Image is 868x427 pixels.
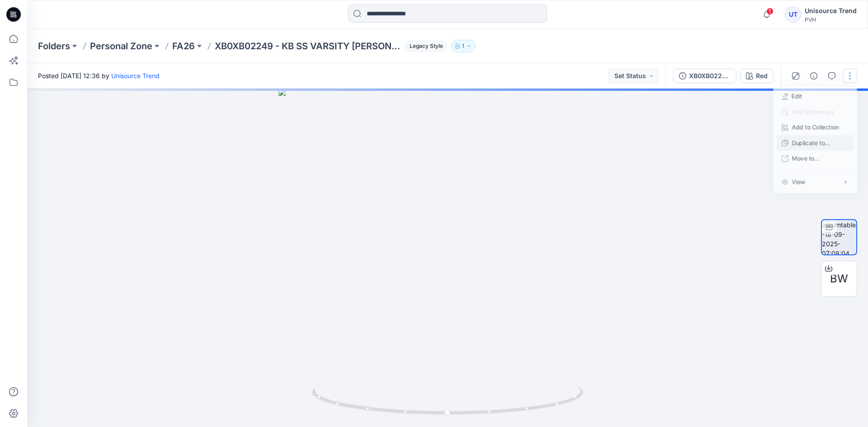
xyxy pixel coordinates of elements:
img: turntable-18-09-2025-07:08:04 [822,220,856,254]
button: 1 [451,40,476,52]
span: Legacy Style [406,41,447,52]
a: Edit [792,92,802,101]
p: Duplicate to... [792,138,830,147]
p: XB0XB02249 - KB SS VARSITY [PERSON_NAME] TEE_proto [215,40,402,52]
div: Unisource Trend [805,5,857,16]
button: Legacy Style [402,40,447,52]
div: UT [785,6,801,23]
span: BW [830,271,848,287]
span: 1 [766,8,774,15]
p: Move to... [792,154,819,163]
p: View [792,178,805,187]
button: Details [807,69,821,83]
a: Unisource Trend [111,72,160,80]
button: XB0XB02249 - KB SS VARSITY [PERSON_NAME] TEE_proto [673,69,736,83]
div: Red [756,71,768,81]
div: PVH [805,16,857,23]
a: FA26 [172,40,195,52]
a: Folders [38,40,70,52]
p: Add to Collection [792,123,839,132]
button: Red [740,69,774,83]
span: Posted [DATE] 12:36 by [38,71,160,80]
a: Personal Zone [90,40,152,52]
p: 1 [462,41,464,51]
div: XB0XB02249 - KB SS VARSITY [PERSON_NAME] TEE_proto [689,71,731,81]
